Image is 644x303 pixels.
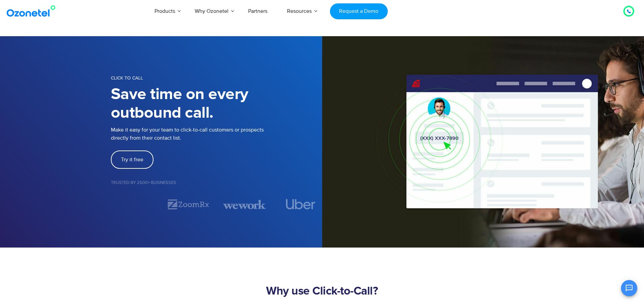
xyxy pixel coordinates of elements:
div: 2 / 7 [167,199,210,210]
img: uber [286,199,315,209]
span: Try it free [121,157,143,162]
img: zoomrx [167,199,210,210]
p: Make it easy for your team to click-to-call customers or prospects directly from their contact list. [111,126,322,142]
a: Request a Demo [330,3,388,19]
div: 1 / 7 [111,200,153,208]
h5: Trusted by 2500+ Businesses [111,181,322,185]
div: 4 / 7 [279,199,322,209]
img: wework [223,199,266,210]
div: 3 / 7 [223,199,266,210]
span: CLICK TO CALL [111,75,143,81]
h2: Why use Click-to-Call? [111,285,533,298]
div: Image Carousel [111,199,322,210]
button: Open chat [621,280,637,296]
a: Try it free [111,150,153,169]
h1: Save time on every outbound call. [111,85,322,122]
